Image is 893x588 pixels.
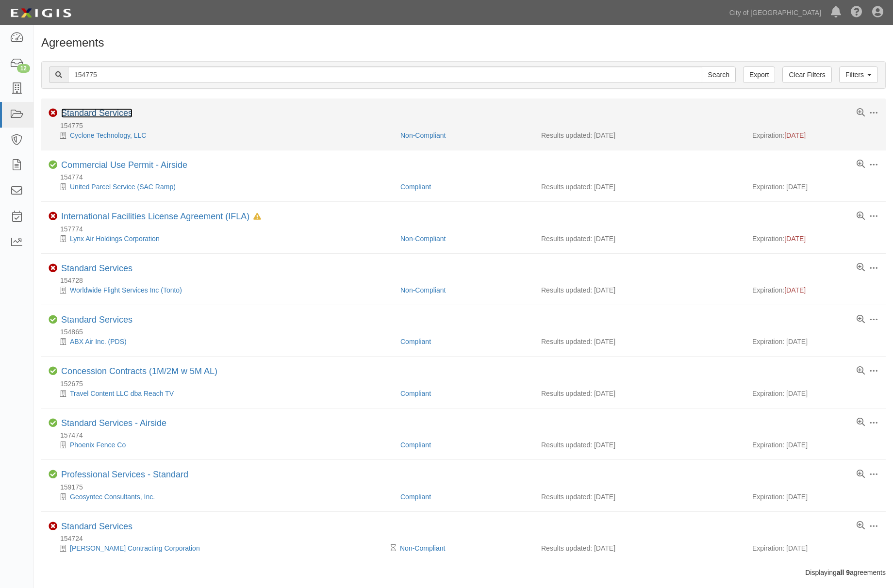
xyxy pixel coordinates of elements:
div: Expiration: [DATE] [752,543,878,553]
span: [DATE] [784,131,806,139]
a: View results summary [857,160,865,169]
div: Standard Services [61,108,132,119]
div: 154775 [49,121,886,131]
div: 154724 [49,534,886,543]
div: Professional Services - Standard [61,470,188,480]
div: Results updated: [DATE] [541,543,738,553]
div: 157474 [49,430,886,440]
div: Results updated: [DATE] [541,285,738,295]
i: Non-Compliant [49,264,57,273]
a: View results summary [857,315,865,324]
div: Concession Contracts (1M/2M w 5M AL) [61,366,217,377]
a: Compliant [400,390,431,397]
a: Worldwide Flight Services Inc (Tonto) [70,286,182,294]
i: Compliant [49,470,57,479]
div: Commercial Use Permit - Airside [61,160,187,171]
input: Search [702,66,736,83]
div: 154728 [49,276,886,285]
a: View results summary [857,470,865,479]
a: View results summary [857,212,865,221]
a: Cyclone Technology, LLC [70,131,146,139]
div: 154865 [49,327,886,337]
div: Standard Services [61,263,132,274]
div: Expiration: [DATE] [752,182,878,192]
a: View results summary [857,367,865,376]
div: Expiration: [DATE] [752,492,878,502]
a: International Facilities License Agreement (IFLA) [61,212,249,221]
a: Professional Services - Standard [61,470,188,479]
div: Simpson Walker Contracting Corporation [49,543,393,553]
div: 159175 [49,482,886,492]
i: Non-Compliant [49,212,57,221]
a: Compliant [400,441,431,449]
div: Phoenix Fence Co [49,440,393,450]
div: 157774 [49,224,886,234]
a: City of [GEOGRAPHIC_DATA] [725,3,826,22]
div: United Parcel Service (SAC Ramp) [49,182,393,192]
i: Non-Compliant [49,109,57,117]
a: Phoenix Fence Co [70,441,126,449]
a: View results summary [857,522,865,530]
a: Concession Contracts (1M/2M w 5M AL) [61,366,217,376]
div: Cyclone Technology, LLC [49,131,393,140]
a: Geosyntec Consultants, Inc. [70,493,155,501]
b: all 9 [837,569,850,576]
div: Expiration: [DATE] [752,389,878,398]
a: Compliant [400,338,431,345]
a: Export [743,66,775,83]
div: Travel Content LLC dba Reach TV [49,389,393,398]
a: Compliant [400,183,431,191]
a: Standard Services [61,522,132,531]
i: Compliant [49,419,57,427]
img: logo-5460c22ac91f19d4615b14bd174203de0afe785f0fc80cf4dbbc73dc1793850b.png [7,4,74,22]
div: Expiration: [752,131,878,140]
a: ABX Air Inc. (PDS) [70,338,127,345]
input: Search [68,66,702,83]
i: Compliant [49,315,57,324]
div: Results updated: [DATE] [541,131,738,140]
div: Results updated: [DATE] [541,440,738,450]
div: Expiration: [DATE] [752,337,878,346]
div: Standard Services - Airside [61,418,166,429]
a: Clear Filters [782,66,831,83]
a: View results summary [857,109,865,117]
div: Standard Services [61,522,132,532]
a: Standard Services [61,263,132,273]
i: Non-Compliant [49,522,57,531]
span: [DATE] [784,286,806,294]
h1: Agreements [41,36,886,49]
span: [DATE] [784,235,806,243]
a: Standard Services [61,315,132,325]
i: Compliant [49,161,57,169]
a: United Parcel Service (SAC Ramp) [70,183,176,191]
div: Results updated: [DATE] [541,389,738,398]
a: Commercial Use Permit - Airside [61,160,187,170]
div: Worldwide Flight Services Inc (Tonto) [49,285,393,295]
a: Non-Compliant [400,131,446,139]
div: Geosyntec Consultants, Inc. [49,492,393,502]
i: Help Center - Complianz [851,7,862,18]
a: Standard Services [61,108,132,118]
i: In Default since 07/06/2024 [253,213,261,220]
a: Lynx Air Holdings Corporation [70,235,160,243]
div: Expiration: [752,285,878,295]
a: Non-Compliant [400,286,446,294]
a: Compliant [400,493,431,501]
div: 152675 [49,379,886,389]
a: Standard Services - Airside [61,418,166,428]
a: Non-Compliant [400,544,445,552]
div: Results updated: [DATE] [541,182,738,192]
div: Results updated: [DATE] [541,234,738,244]
div: Expiration: [DATE] [752,440,878,450]
a: Non-Compliant [400,235,446,243]
div: Standard Services [61,315,132,326]
div: 154774 [49,172,886,182]
a: Filters [839,66,878,83]
div: Lynx Air Holdings Corporation [49,234,393,244]
i: Compliant [49,367,57,376]
div: Displaying agreements [34,568,893,577]
div: ABX Air Inc. (PDS) [49,337,393,346]
a: Travel Content LLC dba Reach TV [70,390,174,397]
a: View results summary [857,418,865,427]
div: Results updated: [DATE] [541,337,738,346]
